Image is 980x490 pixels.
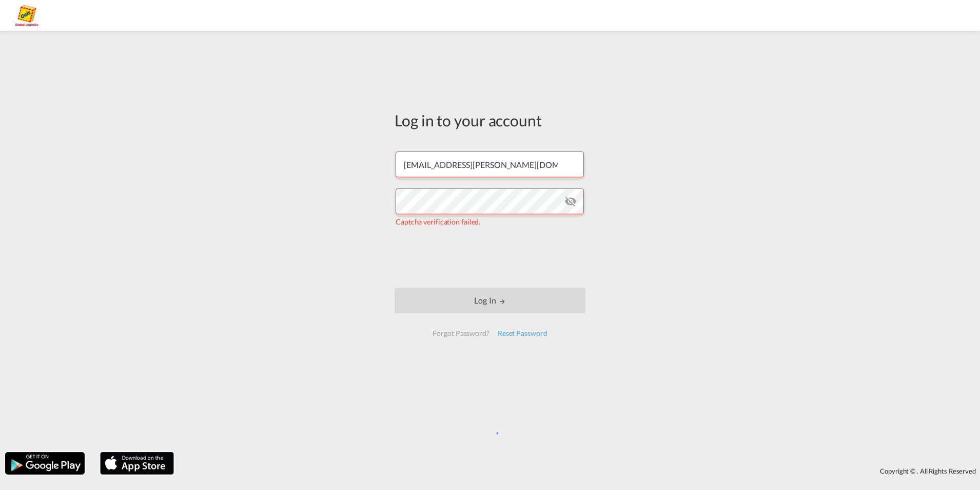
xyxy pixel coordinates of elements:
[412,237,568,277] iframe: reCAPTCHA
[396,217,480,226] span: Captcha verification failed.
[395,288,585,313] button: LOGIN
[395,109,585,131] div: Log in to your account
[396,152,584,177] input: Enter email/phone number
[179,462,980,480] div: Copyright © . All Rights Reserved
[15,4,38,27] img: a2a4a140666c11eeab5485e577415959.png
[564,195,577,208] md-icon: icon-eye-off
[428,324,493,343] div: Forgot Password?
[494,324,552,343] div: Reset Password
[4,451,86,476] img: google.png
[99,451,175,476] img: apple.png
